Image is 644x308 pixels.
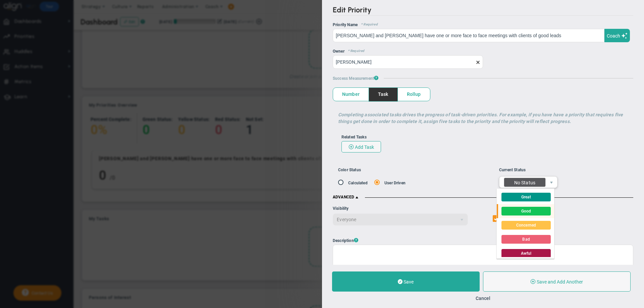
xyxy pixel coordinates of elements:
span: Task [369,88,397,101]
div: Related Tasks [341,135,625,139]
button: Add Task [341,141,381,152]
div: Current Status [499,168,633,172]
label: Calculated [348,181,368,185]
span: * Required [344,49,365,54]
label: User Driven [384,181,406,185]
div: Awful [521,249,532,258]
span: Success Measurement [333,75,378,81]
div: Owner [333,49,633,54]
div: Bad [522,235,530,244]
p: Completing associated tasks drives the progress of task-driven priorities. For example, if you ha... [338,111,628,125]
div: Good [521,207,531,216]
div: Visibility [333,205,468,212]
div: Great [521,193,531,202]
div: Priority Name [333,22,633,27]
div: Color Status [338,168,499,172]
button: Cancel [476,296,490,301]
div: No Status [514,178,535,188]
span: Rollup [398,88,430,101]
span: Number [333,88,369,101]
span: Add Task [355,144,374,150]
button: Save [332,271,480,292]
button: Save and Add Another [483,271,631,292]
span: ADVANCED [333,195,360,200]
span: Coach [607,33,620,39]
input: Search or Invite Team Members [333,55,483,69]
span: Save [404,279,414,285]
span: clear [483,59,488,65]
button: Coach [604,29,630,42]
h2: Edit Priority [333,5,633,16]
div: Description [333,238,633,243]
div: Concerned [516,221,536,230]
span: Save and Add Another [537,279,583,285]
span: select [546,177,557,188]
span: * Required [358,22,378,27]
